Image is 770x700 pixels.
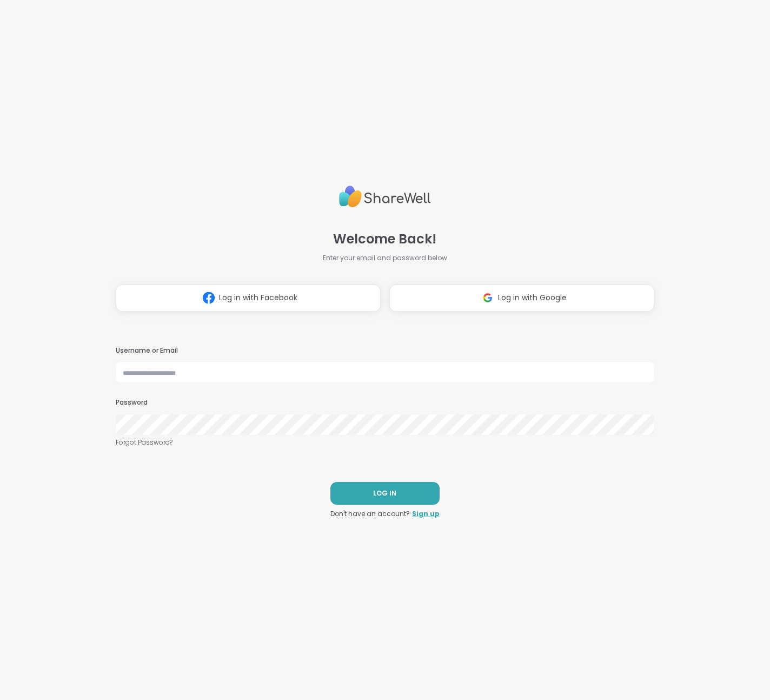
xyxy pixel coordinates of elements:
span: Log in with Facebook [219,292,297,303]
span: Welcome Back! [333,229,436,249]
span: Don't have an account? [330,509,410,519]
h3: Password [116,398,655,407]
img: ShareWell Logomark [198,288,219,308]
a: Sign up [412,509,440,519]
span: Enter your email and password below [323,253,447,263]
img: ShareWell Logomark [477,288,498,308]
span: Log in with Google [498,292,567,303]
img: ShareWell Logo [339,181,431,212]
button: LOG IN [330,482,440,505]
h3: Username or Email [116,346,655,355]
a: Forgot Password? [116,438,655,447]
span: LOG IN [373,488,396,498]
button: Log in with Facebook [116,285,381,312]
button: Log in with Google [389,285,654,312]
